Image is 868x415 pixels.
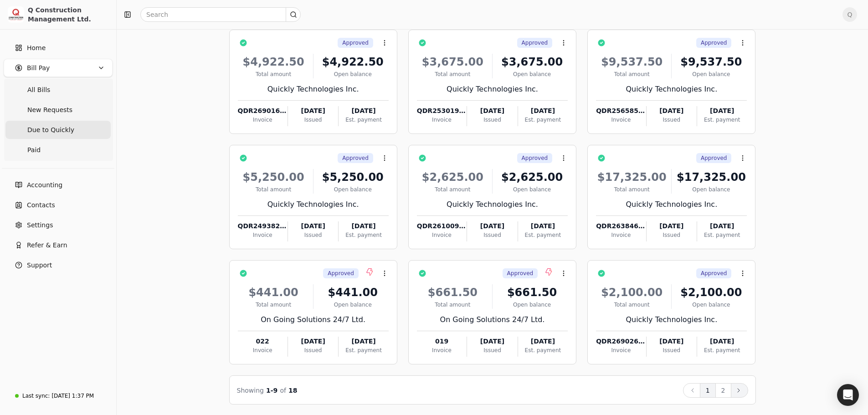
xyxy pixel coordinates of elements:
[842,7,857,22] button: Q
[317,169,389,185] div: $5,250.00
[467,116,517,124] div: Issued
[697,106,747,116] div: [DATE]
[27,200,55,210] span: Contacts
[596,301,668,309] div: Total amount
[675,54,747,70] div: $9,537.50
[27,85,50,95] span: All Bills
[28,5,108,24] div: Q Construction Management Ltd.
[596,231,646,239] div: Invoice
[675,70,747,78] div: Open balance
[27,241,67,250] span: Refer & Earn
[417,337,467,346] div: 019
[5,101,111,119] a: New Requests
[27,220,53,230] span: Settings
[596,70,668,78] div: Total amount
[596,221,646,231] div: QDR263846-1055
[701,269,727,277] span: Approved
[496,54,568,70] div: $3,675.00
[238,185,309,194] div: Total amount
[596,185,668,194] div: Total amount
[518,221,568,231] div: [DATE]
[837,384,859,406] div: Open Intercom Messenger
[596,346,646,354] div: Invoice
[238,106,288,116] div: QDR269016-023
[467,231,517,239] div: Issued
[496,169,568,185] div: $2,625.00
[339,116,388,124] div: Est. payment
[522,154,548,162] span: Approved
[238,84,389,95] div: Quickly Technologies Inc.
[518,231,568,239] div: Est. payment
[4,236,113,254] button: Refer & Earn
[51,392,94,400] div: [DATE] 1:37 PM
[266,387,277,394] span: 1 - 9
[522,39,548,47] span: Approved
[518,337,568,346] div: [DATE]
[417,70,488,78] div: Total amount
[417,301,488,309] div: Total amount
[238,284,309,301] div: $441.00
[518,346,568,354] div: Est. payment
[288,221,338,231] div: [DATE]
[715,383,731,398] button: 2
[675,284,747,301] div: $2,100.00
[697,221,747,231] div: [DATE]
[697,231,747,239] div: Est. payment
[596,54,668,70] div: $9,537.50
[339,231,388,239] div: Est. payment
[647,337,697,346] div: [DATE]
[238,116,288,124] div: Invoice
[317,185,389,194] div: Open balance
[701,39,727,47] span: Approved
[339,337,388,346] div: [DATE]
[417,284,488,301] div: $661.50
[596,314,747,325] div: Quickly Technologies Inc.
[417,221,467,231] div: QDR261009-0552
[22,392,50,400] div: Last sync:
[27,43,46,53] span: Home
[4,216,113,234] a: Settings
[288,231,338,239] div: Issued
[4,59,113,77] button: Bill Pay
[647,346,697,354] div: Issued
[27,145,41,155] span: Paid
[288,387,297,394] span: 18
[417,116,467,124] div: Invoice
[238,301,309,309] div: Total amount
[417,314,568,325] div: On Going Solutions 24/7 Ltd.
[697,116,747,124] div: Est. payment
[342,39,369,47] span: Approved
[496,185,568,194] div: Open balance
[4,196,113,214] a: Contacts
[596,106,646,116] div: QDR256585-017
[518,106,568,116] div: [DATE]
[339,346,388,354] div: Est. payment
[317,284,389,301] div: $441.00
[238,199,389,210] div: Quickly Technologies Inc.
[417,346,467,354] div: Invoice
[288,337,338,346] div: [DATE]
[417,169,488,185] div: $2,625.00
[417,54,488,70] div: $3,675.00
[317,301,389,309] div: Open balance
[339,106,388,116] div: [DATE]
[238,70,309,78] div: Total amount
[238,314,389,325] div: On Going Solutions 24/7 Ltd.
[238,54,309,70] div: $4,922.50
[417,106,467,116] div: QDR253019-006
[675,169,747,185] div: $17,325.00
[496,284,568,301] div: $661.50
[328,269,354,277] span: Approved
[496,70,568,78] div: Open balance
[697,346,747,354] div: Est. payment
[27,261,52,270] span: Support
[288,346,338,354] div: Issued
[596,169,668,185] div: $17,325.00
[697,337,747,346] div: [DATE]
[467,346,517,354] div: Issued
[238,231,288,239] div: Invoice
[467,106,517,116] div: [DATE]
[342,154,369,162] span: Approved
[4,39,113,57] a: Home
[238,346,288,354] div: Invoice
